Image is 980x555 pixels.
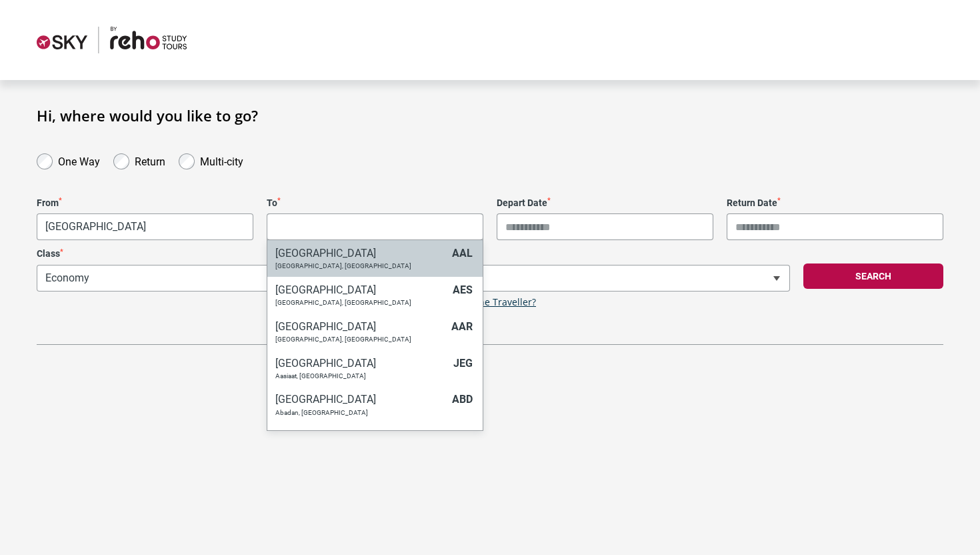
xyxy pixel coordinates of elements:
label: Multi-city [200,152,243,168]
p: Aasiaat, [GEOGRAPHIC_DATA] [275,372,447,380]
h6: [GEOGRAPHIC_DATA] [275,357,447,370]
h1: Hi, where would you like to go? [37,107,943,124]
h6: [GEOGRAPHIC_DATA] [275,284,446,296]
button: Search [803,263,943,289]
label: From [37,197,253,209]
p: [GEOGRAPHIC_DATA], [GEOGRAPHIC_DATA] [275,336,445,344]
p: Abadan, [GEOGRAPHIC_DATA] [275,409,445,417]
label: Class [37,248,407,259]
label: To [267,197,483,209]
span: JEG [453,357,473,370]
span: Melbourne, Australia [37,214,253,239]
input: Search [267,213,483,240]
span: ABD [452,393,473,406]
label: Depart Date [497,197,713,209]
p: [GEOGRAPHIC_DATA], [GEOGRAPHIC_DATA] [275,299,446,307]
label: Return [135,152,165,168]
h6: [GEOGRAPHIC_DATA] [275,320,445,333]
span: AES [453,284,473,296]
span: Melbourne, Australia [37,213,253,240]
span: AAR [451,320,473,333]
p: [GEOGRAPHIC_DATA], [GEOGRAPHIC_DATA] [275,262,445,270]
label: One Way [58,152,100,168]
span: AAL [452,247,473,259]
span: Economy [37,265,406,291]
span: ABF [453,430,473,442]
h6: [GEOGRAPHIC_DATA] [275,430,446,442]
span: Economy [37,265,407,292]
label: Return Date [727,197,943,209]
span: 1 Adult [420,265,790,292]
span: 1 Adult [421,265,789,291]
span: City or Airport [267,213,483,240]
h6: [GEOGRAPHIC_DATA] [275,393,445,406]
label: Travellers [420,248,790,259]
h6: [GEOGRAPHIC_DATA] [275,247,445,259]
